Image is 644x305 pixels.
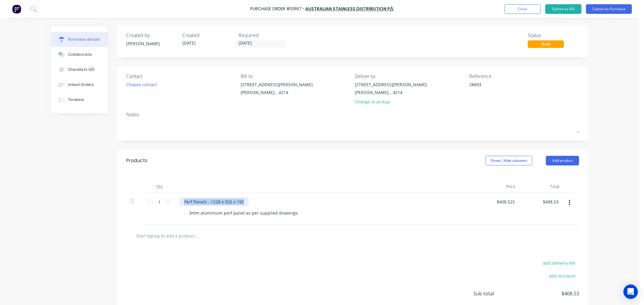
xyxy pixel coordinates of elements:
[485,156,532,165] button: Show / Hide columns
[68,82,94,87] div: Linked Orders
[469,81,545,95] textarea: 28493
[239,32,290,39] div: Required
[144,181,175,193] div: Qty
[68,97,84,102] div: Timeline
[355,81,427,88] div: [STREET_ADDRESS][PERSON_NAME]
[586,4,632,14] button: Submit as Purchase
[126,111,579,118] div: Notes
[241,81,313,88] div: [STREET_ADDRESS][PERSON_NAME]
[528,40,564,48] div: Draft
[51,92,108,107] button: Timeline
[51,47,108,62] button: Collaborate
[540,259,579,267] button: add delivery fee
[136,230,257,242] input: Start typing to add a product...
[250,6,305,12] div: Purchase Order #10657 -
[505,4,541,14] button: Close
[355,99,427,105] div: Change to pickup
[184,209,304,217] div: 3mm aluminium perf panel as per supplied drawings.
[126,32,178,39] div: Created by
[305,6,394,12] a: Australian Stainless Distribution P/L
[355,89,427,96] div: [PERSON_NAME], , 4214
[126,157,147,164] div: Products
[68,52,92,57] div: Collaborate
[528,32,579,39] div: Status
[68,67,95,72] div: Checklists 0/0
[469,73,579,80] div: Reference
[519,290,579,297] span: $408.53
[476,181,520,193] div: Price
[241,89,313,96] div: [PERSON_NAME], , 4214
[126,73,236,80] div: Contact
[623,285,638,299] div: Open Intercom Messenger
[51,32,108,47] button: Purchase details
[545,4,582,14] button: Submit as Bill
[126,81,157,88] div: Choose contact
[51,77,108,92] button: Linked Orders
[126,40,178,47] div: [PERSON_NAME]
[182,32,234,39] div: Created
[179,197,249,206] div: Perf Panels - 1228 x 555 x 192
[355,73,465,80] div: Deliver to
[51,62,108,77] button: Checklists 0/0
[546,272,579,280] button: add discount
[12,5,21,14] img: Factory
[546,156,579,165] button: Add product
[473,290,519,297] span: Sub total
[68,37,100,42] div: Purchase details
[520,181,564,193] div: Total
[241,73,351,80] div: Bill to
